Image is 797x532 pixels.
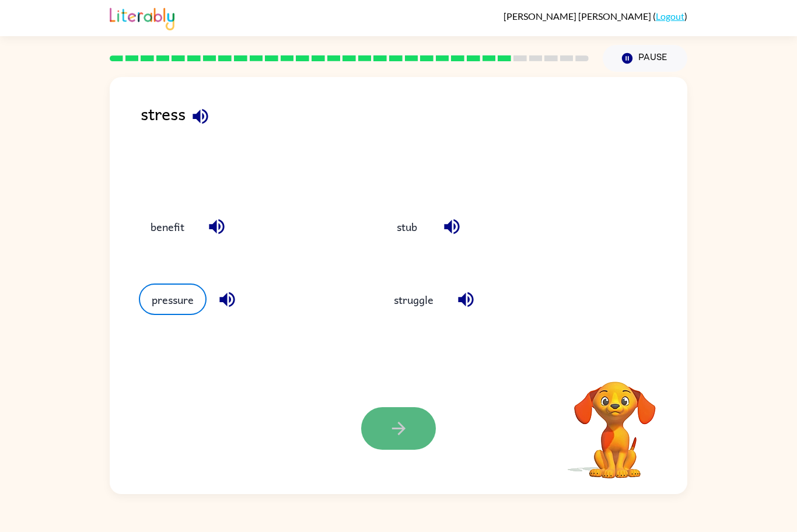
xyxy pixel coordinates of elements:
button: Pause [603,45,687,72]
div: ( ) [504,10,687,22]
video: Your browser must support playing .mp4 files to use Literably. Please try using another browser. [557,363,673,480]
button: pressure [139,283,207,315]
button: benefit [139,211,196,242]
a: Logout [656,10,684,22]
div: stress [141,100,687,187]
img: Literably [110,5,174,30]
button: stub [382,211,431,242]
button: struggle [382,283,445,315]
span: [PERSON_NAME] [PERSON_NAME] [504,10,653,22]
